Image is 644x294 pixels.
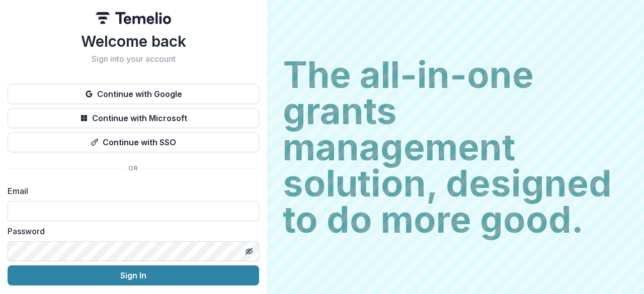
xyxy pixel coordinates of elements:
[96,12,171,24] img: Temelio
[8,84,259,104] button: Continue with Google
[8,132,259,152] button: Continue with SSO
[8,32,259,50] h1: Welcome back
[8,108,259,128] button: Continue with Microsoft
[8,265,259,285] button: Sign In
[241,243,257,259] button: Toggle password visibility
[8,185,253,197] label: Email
[8,54,259,64] h2: Sign into your account
[8,225,253,237] label: Password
